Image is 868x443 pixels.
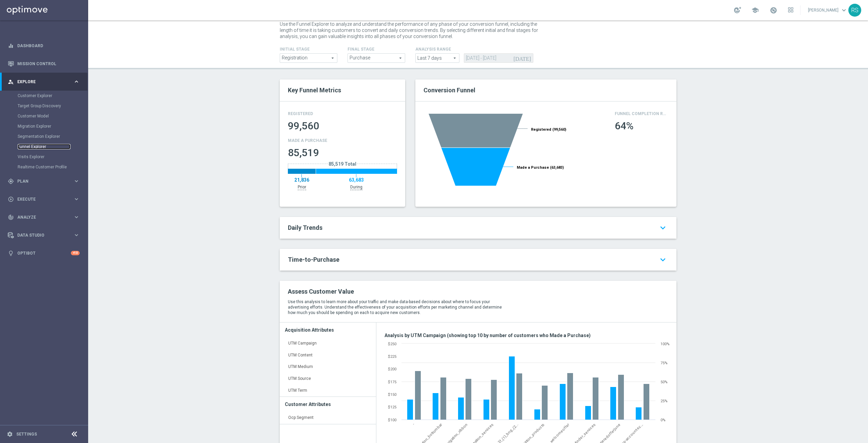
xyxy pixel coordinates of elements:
h4: analysis range [415,47,575,52]
span: 85,519 [288,147,319,159]
text: $125 [388,405,396,409]
text: 100% [660,342,670,346]
h4: Registered [288,111,397,116]
i: equalizer [8,43,14,49]
a: Migration Explorer [18,124,71,129]
div: Customer Explorer [18,91,87,101]
div: RS [848,4,861,17]
h4: Initial Stage [280,47,337,52]
text: 50% [660,380,668,384]
span: Plan [17,179,73,183]
h3: Customer Attributes [285,397,371,412]
a: Optibot [17,244,71,262]
div: Customer Model [18,111,87,121]
i: keyboard_arrow_right [73,178,80,184]
p: Use this analysis to learn more about your traffic and make data-based decisions about where to f... [288,299,506,315]
a: [PERSON_NAME]keyboard_arrow_down [807,5,848,15]
div: Target Group Discovery [18,101,87,111]
i: track_changes [8,214,14,220]
div: Explore [8,79,73,85]
div: 63,683 [316,177,397,183]
button: lightbulb Optibot +10 [7,251,80,256]
span: Daily Trends [288,224,322,231]
button: Data Studio keyboard_arrow_right [7,233,80,238]
text: $175 [388,380,396,384]
button: equalizer Dashboard [7,43,80,49]
i: play_circle_outline [8,196,14,202]
a: Segmentation Explorer [18,134,71,139]
i: keyboard_arrow_right [73,232,80,238]
i: person_search [8,79,14,85]
div: Analyze [8,214,73,220]
i: [DATE] [513,53,533,61]
tspan: Registered (99,560) [531,127,566,132]
span: Time-to-Purchase [288,256,339,263]
a: Settings [16,432,37,436]
a: UTM Term [280,385,376,397]
a: Time-to-Purchase keyboard_arrow_down [288,256,668,264]
span: school [751,6,759,14]
a: Visits Explorer [18,154,71,160]
text: $250 [388,342,396,346]
a: UTM Content [280,349,376,362]
a: Customer Explorer [18,93,71,98]
div: Execute [8,196,73,202]
text: $100 [388,418,396,422]
div: Funnel Explorer [18,142,87,152]
a: Dashboard [17,37,80,55]
p: Prior [298,184,306,190]
i: lightbulb [8,250,14,256]
span: Data Studio [17,233,73,237]
p: During [350,184,362,190]
span: Analyze [17,215,73,219]
i: keyboard_arrow_right [73,214,80,220]
i: keyboard_arrow_down [657,254,668,266]
div: Segmentation Explorer [18,131,87,142]
a: Ocp Segment [280,412,376,424]
div: Plan [8,178,73,184]
a: UTM Source [280,373,376,385]
h4: Made a Purchase [288,138,397,143]
text: 25% [660,399,668,403]
div: Optibot [8,244,80,262]
p: Use the Funnel Explorer to analyze and understand the performance of any phase of your conversion... [280,21,541,39]
div: Mission Control [8,55,80,73]
span: Explore [17,80,73,84]
span: Assess Customer Value [288,288,354,295]
span: 99,560 [288,120,319,132]
div: Realtime Customer Profile [18,162,87,172]
text: $200 [388,367,396,371]
span: Execute [17,197,73,201]
i: keyboard_arrow_down [657,222,668,234]
div: Data Studio [8,232,73,238]
text: 75% [660,361,668,365]
a: UTM Campaign [280,337,376,350]
text: 0% [660,418,666,422]
text: $150 [388,392,396,397]
span: - [412,422,415,426]
button: play_circle_outline Execute keyboard_arrow_right [7,197,80,202]
a: UTM Medium [280,361,376,373]
a: Mission Control [17,55,80,73]
i: keyboard_arrow_right [73,196,80,202]
div: Visits Explorer [18,152,87,162]
button: person_search Explore keyboard_arrow_right [7,79,80,85]
h4: Funnel Completion Rate [615,111,668,116]
span: 64% [615,120,633,132]
h4: Final Stage [348,47,405,52]
i: settings [7,431,13,437]
tspan: Made a Purchase (63,683) [517,165,564,170]
span: keyboard_arrow_down [840,6,848,14]
div: Dashboard [8,37,80,55]
h3: Acquisition Attributes [285,322,371,337]
span: Key Funnel Metrics [288,87,341,94]
a: Customer Model [18,113,71,119]
button: track_changes Analyze keyboard_arrow_right [7,215,80,220]
div: Mission Control [7,61,80,67]
i: gps_fixed [8,178,14,184]
div: +10 [71,251,80,255]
